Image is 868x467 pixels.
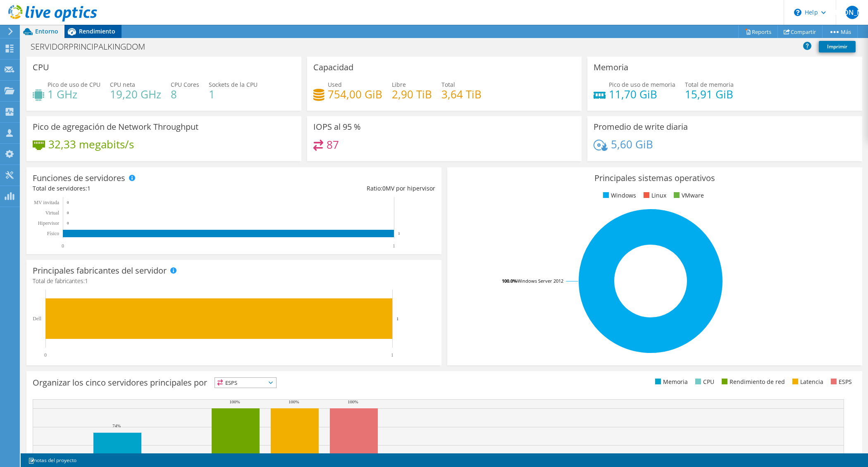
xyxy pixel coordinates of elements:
[33,316,41,322] text: Dell
[641,191,666,200] li: Linux
[441,81,455,88] span: Total
[348,399,358,404] text: 100%
[720,377,785,386] li: Rendimiento de red
[289,399,299,404] text: 100%
[846,6,859,19] span: [PERSON_NAME]
[392,90,432,99] h4: 2,90 TiB
[441,90,482,99] h4: 3,64 TiB
[62,243,64,249] text: 0
[594,122,688,131] h3: Promedio de write diaria
[79,27,115,35] span: Rendimiento
[819,41,856,52] a: Imprimir
[48,90,100,99] h4: 1 GHz
[327,140,339,149] h4: 87
[393,243,395,249] text: 1
[601,191,636,200] li: Windows
[110,90,161,99] h4: 19,20 GHz
[738,25,778,38] a: Reports
[44,352,47,358] text: 0
[209,90,258,99] h4: 1
[35,27,58,35] span: Entorno
[611,140,653,149] h4: 5,60 GiB
[34,200,59,205] text: MV invitada
[685,81,734,88] span: Total de memoria
[594,63,628,72] h3: Memoria
[234,184,435,193] div: Ratio: MV por hipervisor
[517,278,563,284] tspan: Windows Server 2012
[685,90,734,99] h4: 15,91 GiB
[215,378,276,388] span: ESPS
[396,316,399,321] text: 1
[453,174,856,183] h3: Principales sistemas operativos
[48,140,134,149] h4: 32,33 megabits/s
[609,81,675,88] span: Pico de uso de memoria
[829,377,852,386] li: ESPS
[45,210,60,216] text: Virtual
[502,278,517,284] tspan: 100.0%
[22,455,82,465] a: notas del proyecto
[653,377,688,386] li: Memoria
[48,81,100,88] span: Pico de uso de CPU
[171,81,199,88] span: CPU Cores
[794,9,801,16] svg: \n
[790,377,823,386] li: Latencia
[38,220,59,226] text: Hipervisor
[47,231,59,236] tspan: Físico
[609,90,675,99] h4: 11,70 GiB
[313,63,353,72] h3: Capacidad
[171,90,199,99] h4: 8
[209,81,258,88] span: Sockets de la CPU
[33,276,435,286] h4: Total de fabricantes:
[27,42,158,51] h1: SERVIDORPRINCIPALKINGDOM
[328,81,342,88] span: Used
[382,184,386,192] span: 0
[33,63,49,72] h3: CPU
[87,184,91,192] span: 1
[112,423,121,428] text: 74%
[33,122,198,131] h3: Pico de agregación de Network Throughput
[328,90,382,99] h4: 754,00 GiB
[693,377,714,386] li: CPU
[85,277,88,285] span: 1
[313,122,361,131] h3: IOPS al 95 %
[110,81,135,88] span: CPU neta
[822,25,858,38] a: Más
[672,191,704,200] li: VMware
[67,211,69,215] text: 0
[33,266,167,275] h3: Principales fabricantes del servidor
[777,25,823,38] a: Compartir
[33,174,125,183] h3: Funciones de servidores
[391,352,393,358] text: 1
[398,231,400,236] text: 1
[67,221,69,225] text: 0
[33,184,234,193] div: Total de servidores:
[67,200,69,205] text: 0
[229,399,240,404] text: 100%
[392,81,406,88] span: Libre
